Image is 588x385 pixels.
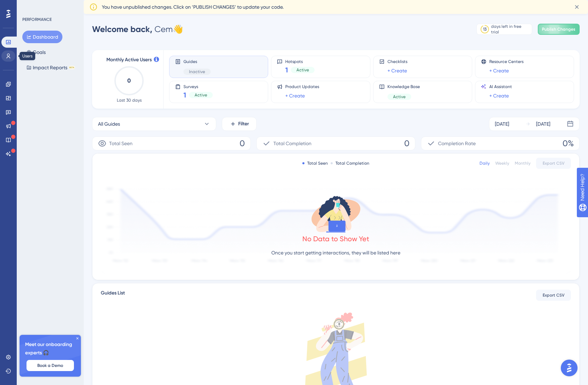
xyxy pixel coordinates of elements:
[536,120,550,128] div: [DATE]
[489,66,509,75] a: + Create
[495,120,509,128] div: [DATE]
[404,138,409,149] span: 0
[387,84,420,89] span: Knowledge Base
[393,94,406,100] span: Active
[109,139,133,148] span: Total Seen
[189,69,205,74] span: Inactive
[238,120,249,128] span: Filter
[489,92,509,100] a: + Create
[22,61,79,74] button: Impact ReportsBETA
[489,84,512,89] span: AI Assistant
[302,234,369,244] div: No Data to Show Yet
[387,59,407,64] span: Checklists
[542,26,575,32] span: Publish Changes
[183,84,213,89] span: Surveys
[101,289,125,301] span: Guides List
[438,139,476,148] span: Completion Rate
[92,117,216,131] button: All Guides
[16,2,44,10] span: Need Help?
[106,56,152,64] span: Monthly Active Users
[538,24,580,35] button: Publish Changes
[563,138,574,149] span: 0%
[489,59,523,64] span: Resource Centers
[69,66,75,69] div: BETA
[127,77,131,84] text: 0
[22,46,50,58] button: Goals
[387,66,407,75] a: + Create
[183,59,211,64] span: Guides
[183,90,186,100] span: 1
[302,160,328,166] div: Total Seen
[483,26,487,32] div: 13
[98,120,120,128] span: All Guides
[285,65,288,75] span: 1
[536,290,571,301] button: Export CSV
[271,249,400,257] p: Once you start getting interactions, they will be listed here
[285,84,319,89] span: Product Updates
[495,160,509,166] div: Weekly
[491,24,530,35] div: days left in free trial
[480,160,490,166] div: Daily
[543,292,565,298] span: Export CSV
[536,158,571,169] button: Export CSV
[102,3,284,11] span: You have unpublished changes. Click on ‘PUBLISH CHANGES’ to update your code.
[240,138,245,149] span: 0
[195,92,207,98] span: Active
[92,24,152,34] span: Welcome back,
[331,160,369,166] div: Total Completion
[515,160,530,166] div: Monthly
[117,97,142,103] span: Last 30 days
[22,17,52,22] div: PERFORMANCE
[296,67,309,73] span: Active
[285,59,315,64] span: Hotspots
[285,92,305,100] a: + Create
[27,360,74,371] button: Book a Demo
[222,117,257,131] button: Filter
[543,160,565,166] span: Export CSV
[25,340,75,357] span: Meet our onboarding experts 🎧
[37,363,63,368] span: Book a Demo
[559,357,580,378] iframe: UserGuiding AI Assistant Launcher
[273,139,311,148] span: Total Completion
[92,24,183,35] div: Cem 👋
[22,31,62,43] button: Dashboard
